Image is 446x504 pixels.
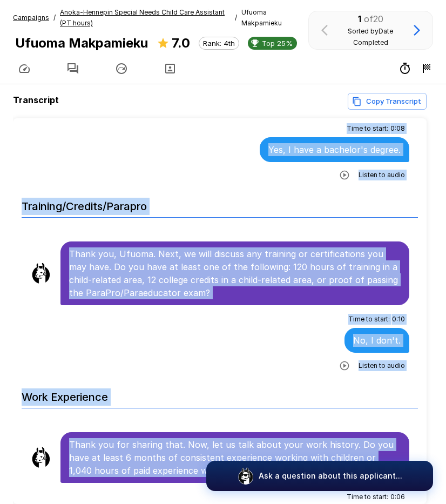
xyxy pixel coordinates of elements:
[359,360,405,371] span: Listen to audio
[258,39,297,48] span: Top 25%
[69,438,401,477] p: Thank you for sharing that. Now, let us talk about your work history. Do you have at least 6 mont...
[199,39,239,48] span: Rank: 4th
[359,170,405,180] span: Listen to audio
[390,492,405,502] span: 0 : 06
[69,247,401,299] p: Thank you, Ufuoma. Next, we will discuss any training or certifications you may have. Do you have...
[15,35,148,51] b: Ufuoma Makpamieku
[237,467,254,485] img: logo_glasses@2x.png
[268,143,401,156] p: Yes, I have a bachelor's degree.
[353,334,401,347] p: No, I don't.
[172,35,190,51] b: 7.0
[60,8,225,27] u: Anoka-Hennepin Special Needs Child Care Assistant (PT hours)
[206,461,433,491] button: Ask a question about this applicant...
[235,12,237,23] span: /
[392,314,405,325] span: 0 : 10
[22,189,418,218] h6: Training/Credits/Parapro
[348,27,393,46] span: Sorted by Date Completed
[30,263,52,284] img: llama_clean.png
[398,62,411,75] div: 9m 30s
[241,7,299,29] span: Ufuoma Makpamieku
[364,14,383,24] span: of 20
[348,93,427,110] button: Copy transcript
[13,95,59,105] b: Transcript
[30,447,52,468] img: llama_clean.png
[358,14,361,24] b: 1
[259,471,402,481] p: Ask a question about this applicant...
[13,14,49,22] u: Campaigns
[22,380,418,408] h6: Work Experience
[53,12,56,23] span: /
[347,492,388,502] span: Time to start :
[348,314,390,325] span: Time to start :
[420,62,433,75] div: 8/28 11:03 AM
[390,123,405,134] span: 0 : 08
[347,123,388,134] span: Time to start :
